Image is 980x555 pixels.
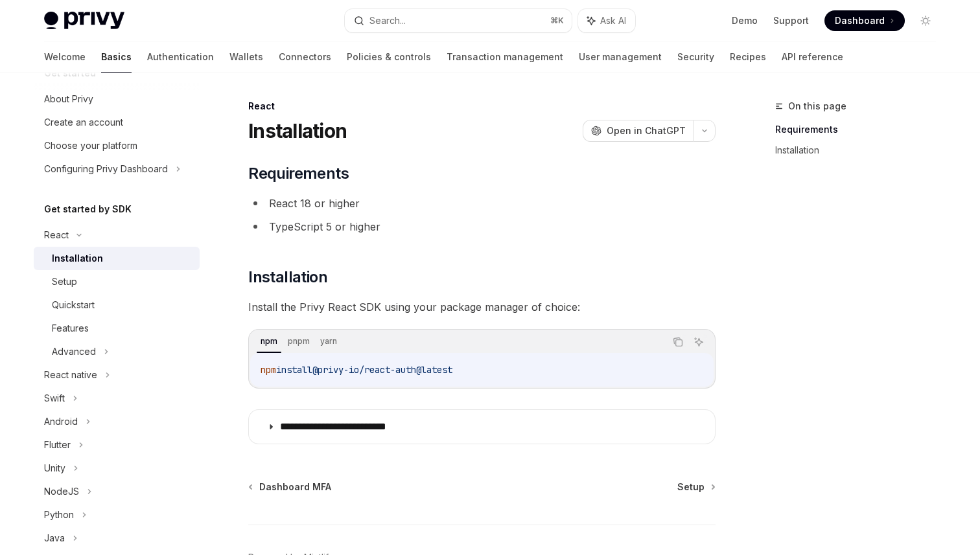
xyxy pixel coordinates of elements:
button: Copy the contents from the code block [670,334,686,350]
a: Features [34,317,200,340]
div: React native [44,367,97,383]
button: Search...⌘K [345,9,572,32]
div: Installation [52,251,103,266]
a: Authentication [147,41,214,73]
button: Ask AI [578,9,635,32]
a: Policies & controls [347,41,431,73]
a: User management [579,41,662,73]
div: Android [44,414,78,429]
a: Quickstart [34,293,200,317]
a: Security [677,41,714,73]
a: Demo [732,14,758,27]
div: Search... [369,13,406,28]
div: Swift [44,391,65,406]
a: Setup [34,270,200,293]
div: Choose your platform [44,138,137,153]
li: TypeScript 5 or higher [248,218,716,236]
div: About Privy [44,91,93,107]
span: @privy-io/react-auth@latest [312,364,452,376]
a: Recipes [730,41,766,73]
img: light logo [44,12,124,30]
span: Installation [248,267,327,288]
div: Java [44,530,65,546]
a: Create an account [34,111,200,134]
span: ⌘ K [550,16,564,26]
span: Dashboard MFA [259,481,331,493]
span: install [276,364,312,376]
span: Ask AI [600,14,626,27]
span: Requirements [248,163,349,184]
div: pnpm [284,334,314,349]
div: yarn [316,334,341,349]
a: Connectors [279,41,331,73]
div: Advanced [52,344,96,359]
button: Toggle dark mode [915,10,936,31]
div: Setup [52,274,77,289]
a: Support [773,14,809,27]
a: Choose your platform [34,134,200,157]
li: React 18 or higher [248,194,716,212]
div: Python [44,507,74,523]
div: Flutter [44,437,71,453]
a: Requirements [775,119,946,140]
h1: Installation [248,119,347,142]
a: Installation [34,247,200,270]
div: Unity [44,460,65,476]
a: Installation [775,140,946,161]
h5: Get started by SDK [44,201,132,217]
button: Ask AI [690,334,707,350]
a: Wallets [229,41,263,73]
div: Configuring Privy Dashboard [44,161,168,177]
span: Install the Privy React SDK using your package manager of choice: [248,298,716,316]
a: Basics [101,41,132,73]
div: NodeJS [44,484,79,499]
a: API reference [782,41,843,73]
div: Features [52,321,89,336]
span: npm [261,364,276,376]
a: Transaction management [447,41,563,73]
div: Create an account [44,115,123,130]
div: npm [257,334,281,349]
a: Welcome [44,41,86,73]
button: Open in ChatGPT [583,120,694,142]
span: Open in ChatGPT [607,124,686,137]
div: React [44,227,69,243]
div: Quickstart [52,297,95,313]
div: React [248,100,716,113]
a: Dashboard [824,10,905,31]
span: Dashboard [835,14,885,27]
a: Dashboard MFA [250,481,331,493]
span: On this page [788,98,846,114]
span: Setup [677,481,705,493]
a: About Privy [34,87,200,111]
a: Setup [677,481,714,493]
